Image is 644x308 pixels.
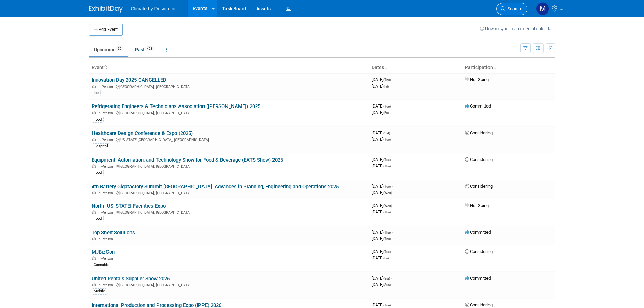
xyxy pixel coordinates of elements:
[92,256,96,260] img: In-Person Event
[383,303,391,307] span: (Tue)
[92,137,366,142] div: [US_STATE][GEOGRAPHIC_DATA], [GEOGRAPHIC_DATA]
[92,90,101,96] div: Ice
[372,157,393,162] span: [DATE]
[372,130,392,135] span: [DATE]
[98,138,115,142] span: In-Person
[383,204,392,208] span: (Wed)
[383,111,389,115] span: (Fri)
[92,170,104,176] div: Food
[92,103,260,110] a: Refrigerating Engineers & Technicians Association ([PERSON_NAME]) 2025
[92,262,111,268] div: Cannabis
[383,104,391,108] span: (Tue)
[116,46,123,51] span: 35
[372,110,389,115] span: [DATE]
[92,203,166,209] a: North [US_STATE] Facilities Expo
[465,230,491,235] span: Committed
[372,103,393,109] span: [DATE]
[465,77,489,82] span: Not Going
[372,137,391,142] span: [DATE]
[383,231,391,234] span: (Thu)
[92,216,104,222] div: Food
[98,210,115,215] span: In-Person
[369,62,462,73] th: Dates
[372,77,393,82] span: [DATE]
[92,190,366,195] div: [GEOGRAPHIC_DATA], [GEOGRAPHIC_DATA]
[98,237,115,241] span: In-Person
[92,283,96,286] img: In-Person Event
[372,190,392,195] span: [DATE]
[92,249,115,255] a: MJBizCon
[92,230,135,236] a: Top Shelf Solutions
[384,65,387,70] a: Sort by Start Date
[465,184,493,189] span: Considering
[383,138,391,141] span: (Tue)
[92,85,96,88] img: In-Person Event
[92,77,166,83] a: Innovation Day 2025-CANCELLED
[98,85,115,89] span: In-Person
[92,191,96,194] img: In-Person Event
[92,210,96,214] img: In-Person Event
[372,236,391,241] span: [DATE]
[92,130,193,136] a: Healthcare Design Conference & Expo (2025)
[372,84,389,89] span: [DATE]
[372,255,389,260] span: [DATE]
[480,26,555,31] a: How to sync to an external calendar...
[92,117,104,123] div: Food
[465,302,493,307] span: Considering
[383,210,391,214] span: (Thu)
[92,163,366,169] div: [GEOGRAPHIC_DATA], [GEOGRAPHIC_DATA]
[465,130,493,135] span: Considering
[465,276,491,281] span: Committed
[496,3,527,15] a: Search
[92,209,366,215] div: [GEOGRAPHIC_DATA], [GEOGRAPHIC_DATA]
[89,6,123,13] img: ExhibitDay
[465,203,489,208] span: Not Going
[92,282,366,287] div: [GEOGRAPHIC_DATA], [GEOGRAPHIC_DATA]
[145,46,154,51] span: 408
[98,256,115,261] span: In-Person
[383,131,390,135] span: (Sat)
[92,111,96,114] img: In-Person Event
[92,143,110,149] div: Hospital
[372,276,392,281] span: [DATE]
[98,191,115,195] span: In-Person
[92,276,170,282] a: United Rentals Supplier Show 2026
[383,85,389,88] span: (Fri)
[383,283,391,287] span: (Sun)
[98,283,115,287] span: In-Person
[92,288,107,294] div: Mobile
[505,6,521,11] span: Search
[372,249,393,254] span: [DATE]
[372,163,391,168] span: [DATE]
[392,184,393,189] span: -
[392,230,393,235] span: -
[89,43,128,56] a: Upcoming35
[89,24,123,36] button: Add Event
[372,230,393,235] span: [DATE]
[392,302,393,307] span: -
[493,65,496,70] a: Sort by Participation Type
[104,65,107,70] a: Sort by Event Name
[383,277,390,280] span: (Sat)
[536,2,549,15] img: Michelle Jones
[392,157,393,162] span: -
[383,256,389,260] span: (Fri)
[462,62,555,73] th: Participation
[372,302,393,307] span: [DATE]
[92,237,96,240] img: In-Person Event
[465,249,493,254] span: Considering
[130,43,159,56] a: Past408
[98,164,115,169] span: In-Person
[98,111,115,115] span: In-Person
[372,209,391,214] span: [DATE]
[392,249,393,254] span: -
[92,184,339,190] a: 4th Battery Gigafactory Summit [GEOGRAPHIC_DATA]: Advances in Planning, Engineering and Operation...
[383,185,391,188] span: (Tue)
[92,164,96,168] img: In-Person Event
[372,184,393,189] span: [DATE]
[383,158,391,162] span: (Tue)
[392,77,393,82] span: -
[391,130,392,135] span: -
[383,164,391,168] span: (Thu)
[372,282,391,287] span: [DATE]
